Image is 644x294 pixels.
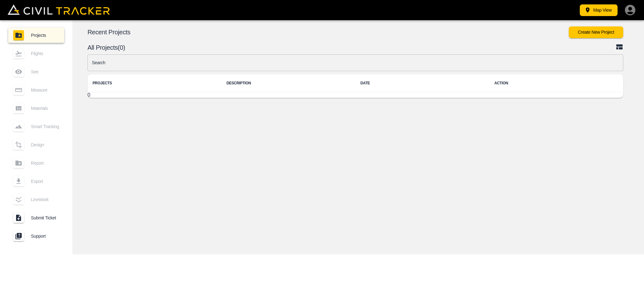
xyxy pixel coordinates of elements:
p: All Projects(0) [88,45,616,50]
th: ACTION [489,74,624,92]
button: Map View [580,4,618,16]
th: DESCRIPTION [222,74,356,92]
a: Support [8,229,64,244]
button: Create New Project [569,26,623,38]
table: project-list-table [88,74,623,98]
tbody: 0 [88,92,623,98]
span: Projects [31,33,59,38]
th: PROJECTS [88,74,222,92]
p: Recent Projects [88,30,569,35]
span: Submit Ticket [31,215,59,220]
th: DATE [355,74,489,92]
a: Submit Ticket [8,210,64,225]
img: Civil Tracker [8,4,110,15]
a: Projects [8,28,64,43]
span: Support [31,234,59,239]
